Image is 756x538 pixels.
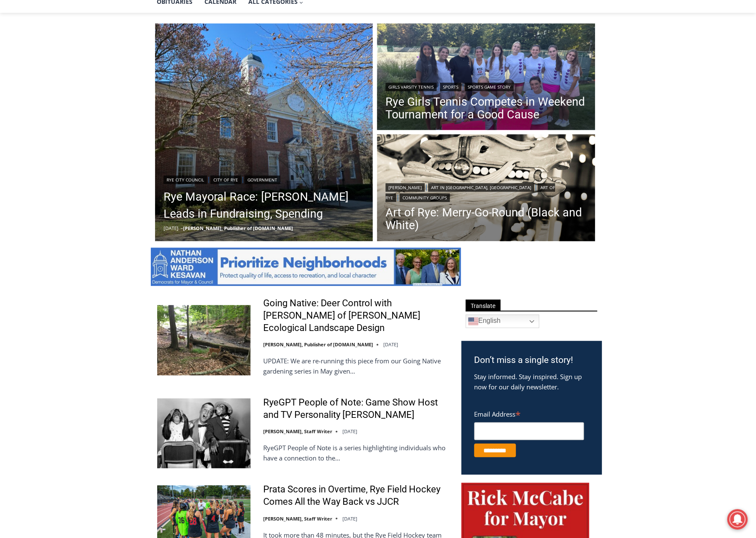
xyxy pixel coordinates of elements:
[164,175,207,184] a: Rye City Council
[377,134,595,243] a: Read More Art of Rye: Merry-Go-Round (Black and White)
[7,86,113,105] h4: [PERSON_NAME] Read Sanctuary Fall Fest: [DATE]
[385,183,425,192] a: [PERSON_NAME]
[100,72,103,81] div: 6
[183,225,293,231] a: [PERSON_NAME], Publisher of [DOMAIN_NAME]
[155,23,373,242] img: Rye City Hall Rye, NY
[89,72,93,81] div: 2
[223,85,395,104] span: Intern @ [DOMAIN_NAME]
[474,354,589,367] h3: Don’t miss a single story!
[474,371,589,392] p: Stay informed. Stay inspired. Sign up now for our daily newsletter.
[157,305,250,375] img: Going Native: Deer Control with Missy Fabel of Missy Fabel Ecological Landscape Design
[466,299,500,311] span: Translate
[263,356,450,376] p: UPDATE: We are re-running this piece from our Going Native gardening series in May given…
[440,83,461,91] a: Sports
[210,175,241,184] a: City of Rye
[263,428,332,434] a: [PERSON_NAME], Staff Writer
[263,297,450,334] a: Going Native: Deer Control with [PERSON_NAME] of [PERSON_NAME] Ecological Landscape Design
[263,397,450,421] a: RyeGPT People of Note: Game Show Host and TV Personality [PERSON_NAME]
[385,83,437,91] a: Girls Varsity Tennis
[215,0,402,83] div: "[PERSON_NAME] and I covered the [DATE] Parade, which was a really eye opening experience as I ha...
[377,134,595,243] img: [PHOTO: Merry-Go-Round (Black and White). Lights blur in the background as the horses spin. By Jo...
[181,225,183,231] span: –
[474,406,584,421] label: Email Address
[157,398,250,468] img: RyeGPT People of Note: Game Show Host and TV Personality Garry Moore
[263,443,450,463] p: RyeGPT People of Note is a series highlighting individuals who have a connection to the…
[263,515,332,522] a: [PERSON_NAME], Staff Writer
[263,341,373,348] a: [PERSON_NAME], Publisher of [DOMAIN_NAME]
[400,193,450,202] a: Community Groups
[385,206,586,232] a: Art of Rye: Merry-Go-Round (Black and White)
[263,483,450,508] a: Prata Scores in Overtime, Rye Field Hockey Comes All the Way Back vs JJCR
[95,72,98,81] div: /
[465,83,514,91] a: Sports Game Story
[385,95,586,121] a: Rye Girls Tennis Competes in Weekend Tournament for a Good Cause
[155,23,373,242] a: Read More Rye Mayoral Race: Henderson Leads in Fundraising, Spending
[205,83,413,106] a: Intern @ [DOMAIN_NAME]
[0,85,127,106] a: [PERSON_NAME] Read Sanctuary Fall Fest: [DATE]
[164,225,178,231] time: [DATE]
[383,341,398,348] time: [DATE]
[164,188,365,222] a: Rye Mayoral Race: [PERSON_NAME] Leads in Fundraising, Spending
[89,25,123,70] div: Birds of Prey: Falcon and hawk demos
[164,174,365,184] div: | |
[428,183,534,192] a: Art in [GEOGRAPHIC_DATA], [GEOGRAPHIC_DATA]
[468,316,478,326] img: en
[342,428,357,434] time: [DATE]
[377,23,595,132] img: (PHOTO: The top Rye Girls Varsity Tennis team poses after the Georgia Williams Memorial Scholarsh...
[377,23,595,132] a: Read More Rye Girls Tennis Competes in Weekend Tournament for a Good Cause
[466,314,539,328] a: English
[385,181,586,202] div: | | |
[342,515,357,522] time: [DATE]
[244,175,280,184] a: Government
[385,81,586,91] div: | |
